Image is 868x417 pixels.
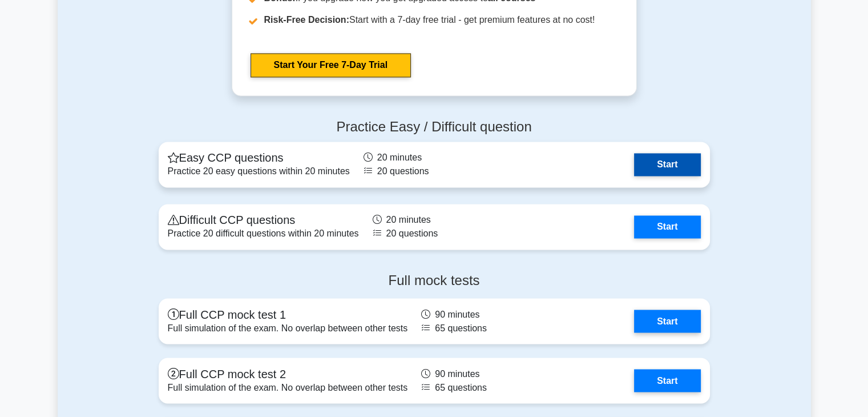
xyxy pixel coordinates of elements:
a: Start [634,310,700,332]
h4: Practice Easy / Difficult question [159,119,710,135]
a: Start [634,369,700,392]
a: Start [634,215,700,238]
h4: Full mock tests [159,272,710,289]
a: Start Your Free 7-Day Trial [251,53,411,77]
a: Start [634,153,700,176]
